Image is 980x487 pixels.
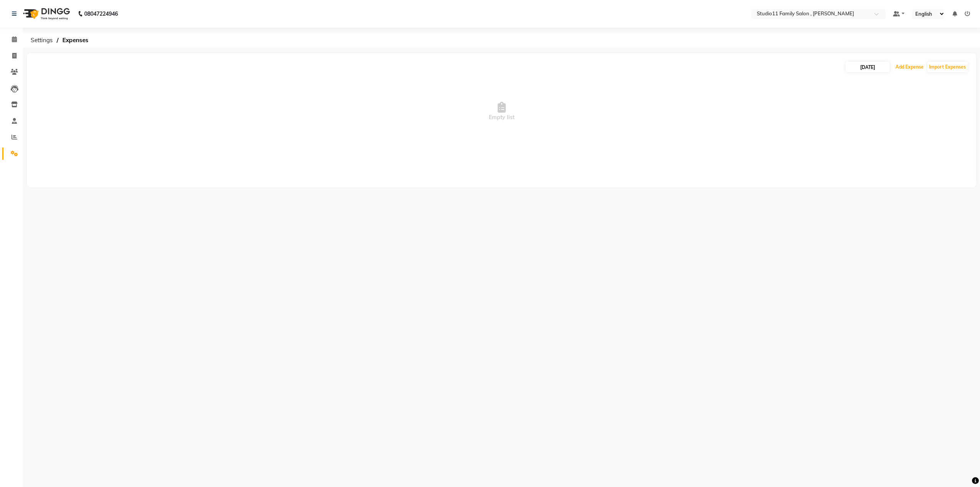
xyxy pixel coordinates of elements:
[20,3,72,25] img: logo
[59,33,92,47] span: Expenses
[893,62,926,72] button: Add Expense
[34,73,969,150] span: Empty list
[84,3,118,25] b: 08047224946
[927,62,968,72] button: Import Expenses
[27,33,57,47] span: Settings
[846,62,890,72] input: PLACEHOLDER.DATE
